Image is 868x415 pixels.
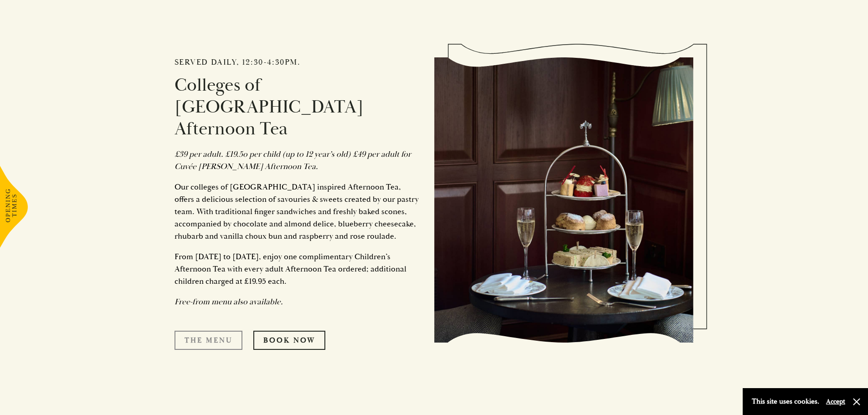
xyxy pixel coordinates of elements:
em: Free-from menu also available. [175,297,283,307]
p: From [DATE] to [DATE], enjoy one complimentary Children’s Afternoon Tea with every adult Afternoo... [175,251,421,287]
h3: Colleges of [GEOGRAPHIC_DATA] Afternoon Tea [175,74,421,140]
a: Book Now [253,331,325,350]
h2: Served daily, 12:30-4:30pm. [175,57,421,67]
p: Our colleges of [GEOGRAPHIC_DATA] inspired Afternoon Tea, offers a delicious selection of savouri... [175,181,421,242]
em: £39 per adult. £19.5o per child (up to 12 year’s old) £49 per adult for Cuvée [PERSON_NAME] After... [175,149,411,172]
button: Accept [826,397,845,406]
p: This site uses cookies. [752,395,819,408]
a: The Menu [175,331,242,350]
button: Close and accept [852,397,861,406]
